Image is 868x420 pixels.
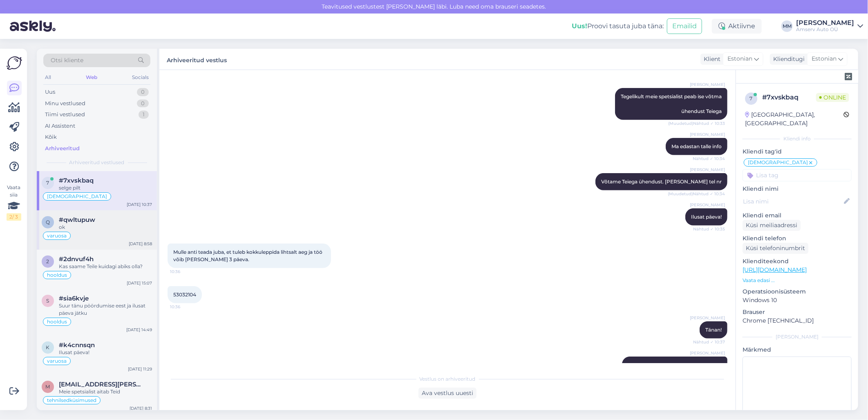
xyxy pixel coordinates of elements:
span: #k4cnnsqn [59,341,95,349]
span: [DEMOGRAPHIC_DATA] [47,194,107,199]
span: Arhiveeritud vestlused [69,159,125,166]
a: [PERSON_NAME]Amserv Auto OÜ [796,20,863,33]
div: [DATE] 8:31 [130,405,152,411]
div: Minu vestlused [45,99,85,108]
span: tehnilsedküsimused [47,398,96,403]
div: Arhiveeritud [45,145,80,153]
input: Lisa tag [743,169,852,181]
span: [PERSON_NAME] [690,81,725,88]
div: [PERSON_NAME] [743,333,852,341]
span: 7 [47,180,49,186]
span: [PERSON_NAME] [690,350,725,356]
span: Otsi kliente [51,56,83,65]
span: Nähtud ✓ 10:34 [693,156,725,162]
span: #qwltupuw [59,216,95,224]
div: Kliendi info [743,135,852,142]
div: Web [84,72,99,83]
span: [PERSON_NAME] [690,202,725,208]
div: [PERSON_NAME] [796,20,854,26]
span: 10:36 [170,269,201,275]
div: selge pilt [59,184,152,192]
span: Võtame Teiega ühendust. [PERSON_NAME] tel nr [601,178,722,185]
div: MM [781,20,793,32]
div: Klient [700,55,720,63]
div: Meie spetsialist aitab Teid [59,388,152,395]
div: AI Assistent [45,122,75,130]
span: Nähtud ✓ 10:37 [693,339,725,345]
div: 0 [137,88,149,96]
div: 2 / 3 [7,213,21,221]
span: Tänan! [705,327,722,333]
div: All [43,72,53,83]
div: [DATE] 8:58 [129,241,152,247]
label: Arhiveeritud vestlus [167,54,227,65]
b: Uus! [572,22,587,30]
span: [PERSON_NAME] [690,131,725,138]
input: Lisa nimi [743,197,842,206]
p: Kliendi email [743,211,852,220]
p: Operatsioonisüsteem [743,287,852,296]
div: [DATE] 15:07 [127,280,152,286]
span: Estonian [727,54,752,63]
span: Ma edastan talle info [671,143,722,149]
div: Ilusat päeva! [59,349,152,356]
span: [PERSON_NAME] [690,167,725,173]
div: 0 [137,99,149,108]
p: Kliendi tag'id [743,147,852,156]
span: (Muudetud) Nähtud ✓ 10:33 [668,120,725,126]
div: Socials [130,72,150,83]
span: Nähtud ✓ 10:35 [693,226,725,232]
span: Ilusat päeva! [691,214,722,220]
span: k [46,344,50,350]
img: Askly Logo [7,55,22,71]
div: Küsi telefoninumbrit [743,243,808,254]
span: Marii.engelman@myfitness.ee [59,381,144,388]
p: Kliendi nimi [743,185,852,193]
div: [DATE] 10:37 [127,201,152,208]
span: [DEMOGRAPHIC_DATA] [748,160,808,165]
div: Küsi meiliaadressi [743,220,801,231]
div: Ava vestlus uuesti [418,388,477,399]
span: varuosa [47,359,67,364]
div: [DATE] 14:49 [126,327,152,333]
div: Kas saame Teile kuidagi abiks olla? [59,263,152,270]
div: Amserv Auto OÜ [796,26,854,33]
span: 2 [47,258,49,264]
div: [GEOGRAPHIC_DATA], [GEOGRAPHIC_DATA] [745,111,843,128]
div: Klienditugi [770,55,805,63]
div: Aktiivne [712,19,762,34]
div: Suur tänu pöördumise eest ja ilusat päeva jätku [59,302,152,317]
span: M [46,384,50,390]
div: 1 [139,111,149,119]
div: Vaata siia [7,184,21,221]
span: (Muudetud) Nähtud ✓ 10:34 [668,191,725,197]
p: Kliendi telefon [743,234,852,243]
span: Meie spetsialist võtab Teiega ühendust [628,362,722,368]
div: [DATE] 11:29 [128,366,152,372]
div: Kõik [45,133,57,141]
p: Windows 10 [743,296,852,305]
span: hooldus [47,319,67,324]
span: 10:36 [170,304,201,310]
span: #sia6kvje [59,295,89,302]
div: ok [59,224,152,231]
p: Märkmed [743,345,852,354]
span: Estonian [812,54,837,63]
span: #7xvskbaq [59,177,94,184]
span: varuosa [47,233,67,238]
div: Tiimi vestlused [45,111,85,119]
span: Vestlus on arhiveeritud [420,375,476,383]
img: zendesk [845,73,852,80]
span: Tegelikult meie spetsialist peab ise võtma ühendust Teiega [621,93,722,114]
p: Klienditeekond [743,257,852,266]
span: 7 [750,95,753,102]
p: Brauser [743,308,852,316]
span: Online [816,93,849,102]
button: Emailid [667,18,702,34]
p: Chrome [TECHNICAL_ID] [743,316,852,325]
div: # 7xvskbaq [762,93,816,102]
a: [URL][DOMAIN_NAME] [743,266,807,273]
span: [PERSON_NAME] [690,315,725,321]
div: Proovi tasuta juba täna: [572,21,664,31]
span: hooldus [47,273,67,278]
